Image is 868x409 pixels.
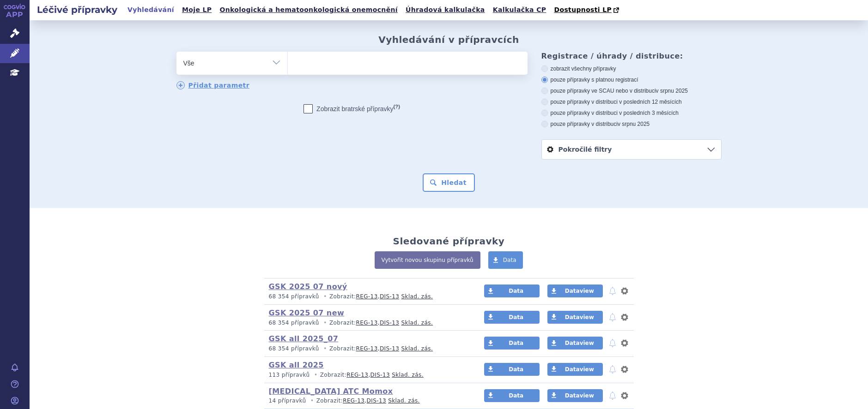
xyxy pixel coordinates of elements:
span: 68 354 přípravků [269,345,319,352]
button: notifikace [608,312,617,323]
a: GSK all 2025_07 [269,334,339,343]
a: DIS-13 [380,293,399,300]
a: REG-13 [356,320,377,326]
a: REG-13 [346,372,368,378]
a: GSK all 2025 [269,361,324,369]
a: REG-13 [356,293,377,300]
button: Hledat [423,173,475,192]
i: • [308,397,316,405]
span: 14 přípravků [269,397,306,404]
span: 68 354 přípravků [269,320,319,326]
a: Dataview [547,311,603,324]
a: Sklad. zás. [401,293,433,300]
span: v srpnu 2025 [618,121,649,127]
p: Zobrazit: , [269,319,467,327]
a: Data [488,251,523,269]
a: GSK 2025 07 nový [269,282,347,291]
a: Úhradová kalkulačka [403,4,488,16]
span: Data [509,288,523,294]
span: Dataview [565,314,594,320]
a: Vytvořit novou skupinu přípravků [375,251,480,269]
label: pouze přípravky v distribuci [541,120,722,128]
a: Data [484,311,540,324]
span: Dostupnosti LP [554,6,612,13]
span: v srpnu 2025 [656,88,688,94]
span: Data [509,340,523,346]
a: Dataview [547,363,603,376]
i: • [312,371,320,379]
a: DIS-13 [380,320,399,326]
label: pouze přípravky ve SCAU nebo v distribuci [541,87,722,95]
span: Dataview [565,288,594,294]
p: Zobrazit: , [269,397,467,405]
a: Kalkulačka CP [490,4,549,16]
h2: Sledované přípravky [393,236,505,247]
button: notifikace [608,338,617,349]
i: • [321,345,329,353]
label: zobrazit všechny přípravky [541,65,722,72]
button: notifikace [608,285,617,296]
a: GSK 2025 07 new [269,308,345,317]
a: Moje LP [179,4,214,16]
label: Zobrazit bratrské přípravky [303,104,400,113]
a: REG-13 [356,345,377,352]
label: pouze přípravky v distribuci v posledních 3 měsících [541,109,722,117]
a: Sklad. zás. [401,345,433,352]
a: Data [484,285,540,297]
span: Data [509,314,523,320]
abbr: (?) [394,104,400,110]
span: Dataview [565,392,594,399]
button: nastavení [620,338,629,349]
p: Zobrazit: , [269,345,467,353]
h2: Vyhledávání v přípravcích [378,34,519,45]
button: nastavení [620,390,629,401]
a: Sklad. zás. [388,397,420,404]
a: Onkologická a hematoonkologická onemocnění [217,4,401,16]
span: 113 přípravků [269,372,310,378]
a: Dataview [547,389,603,402]
a: Data [484,389,540,402]
button: nastavení [620,364,629,375]
a: Data [484,337,540,350]
a: Pokročilé filtry [542,140,721,159]
span: 68 354 přípravků [269,293,319,300]
a: [MEDICAL_DATA] ATC Momox [269,387,393,396]
a: Dataview [547,337,603,350]
i: • [321,293,329,301]
a: Vyhledávání [125,4,177,16]
a: Data [484,363,540,376]
span: Data [509,366,523,373]
a: DIS-13 [367,397,386,404]
a: DIS-13 [380,345,399,352]
button: notifikace [608,364,617,375]
button: nastavení [620,285,629,296]
a: Sklad. zás. [401,320,433,326]
a: Sklad. zás. [392,372,424,378]
button: notifikace [608,390,617,401]
label: pouze přípravky s platnou registrací [541,76,722,83]
h3: Registrace / úhrady / distribuce: [541,52,722,60]
span: Dataview [565,340,594,346]
p: Zobrazit: , [269,293,467,301]
label: pouze přípravky v distribuci v posledních 12 měsících [541,98,722,106]
a: REG-13 [343,397,364,404]
button: nastavení [620,312,629,323]
a: DIS-13 [370,372,390,378]
a: Přidat parametr [176,81,250,89]
a: Dostupnosti LP [551,4,624,17]
span: Data [509,392,523,399]
span: Data [503,257,516,263]
h2: Léčivé přípravky [30,3,125,16]
p: Zobrazit: , [269,371,467,379]
i: • [321,319,329,327]
a: Dataview [547,285,603,297]
span: Dataview [565,366,594,373]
